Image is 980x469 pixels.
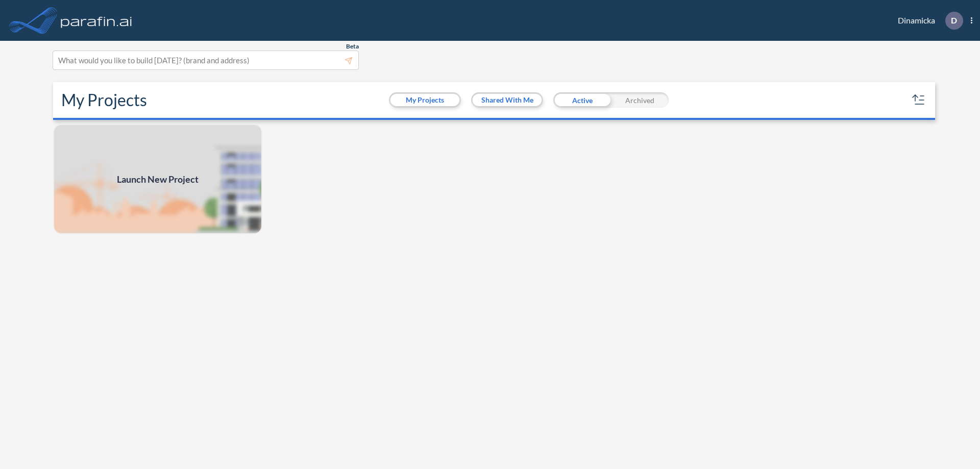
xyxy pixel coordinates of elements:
[883,12,972,30] div: Dinamicka
[473,94,542,106] button: Shared With Me
[61,90,147,110] h2: My Projects
[53,124,262,234] img: add
[346,42,359,51] span: Beta
[53,124,262,234] a: Launch New Project
[553,92,611,108] div: Active
[611,92,669,108] div: Archived
[390,94,459,106] button: My Projects
[59,10,134,31] img: logo
[911,92,927,108] button: sort
[951,16,957,25] p: D
[117,172,199,186] span: Launch New Project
